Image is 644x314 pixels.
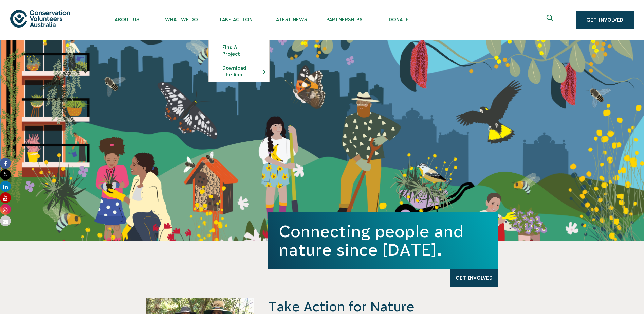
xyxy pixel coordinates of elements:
[209,40,269,61] a: Find a project
[317,17,371,22] span: Partnerships
[576,11,634,29] a: Get Involved
[208,17,263,22] span: Take Action
[279,222,487,259] h1: Connecting people and nature since [DATE].
[208,61,270,82] li: Download the app
[450,269,498,287] a: Get Involved
[154,17,208,22] span: What We Do
[10,10,70,27] img: logo.svg
[209,61,269,82] a: Download the app
[263,17,317,22] span: Latest News
[547,15,555,25] span: Expand search box
[542,12,559,28] button: Expand search box Close search box
[371,17,426,22] span: Donate
[100,17,154,22] span: About Us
